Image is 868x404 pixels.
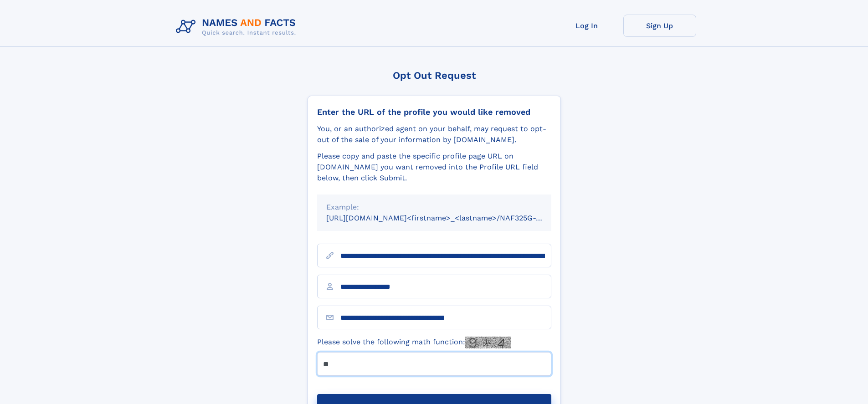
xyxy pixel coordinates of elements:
[326,202,542,213] div: Example:
[317,123,551,145] div: You, or an authorized agent on your behalf, may request to opt-out of the sale of your informatio...
[550,15,623,37] a: Log In
[317,107,551,117] div: Enter the URL of the profile you would like removed
[317,337,511,348] label: Please solve the following math function:
[308,70,561,81] div: Opt Out Request
[326,214,569,222] small: [URL][DOMAIN_NAME]<firstname>_<lastname>/NAF325G-xxxxxxxx
[317,151,551,184] div: Please copy and paste the specific profile page URL on [DOMAIN_NAME] you want removed into the Pr...
[623,15,696,37] a: Sign Up
[172,15,303,39] img: Logo Names and Facts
